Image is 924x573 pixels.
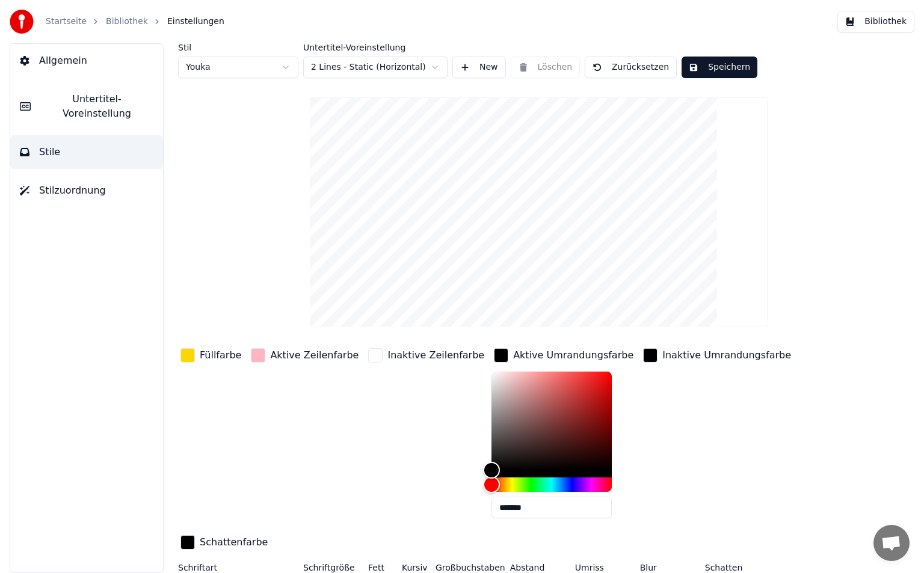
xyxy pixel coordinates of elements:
button: Füllfarbe [178,346,244,365]
label: Schriftgröße [303,563,363,572]
button: Aktive Umrandungsfarbe [491,346,636,365]
div: Color [491,372,612,470]
span: Stilzuordnung [39,183,106,198]
button: New [452,57,506,78]
label: Fett [368,563,397,572]
button: Zurücksetzen [585,57,677,78]
div: Aktive Umrandungsfarbe [513,348,633,363]
div: Aktive Zeilenfarbe [270,348,359,363]
button: Allgemein [10,44,163,78]
label: Blur [640,563,700,572]
span: Untertitel-Voreinstellung [40,92,153,121]
span: Stile [39,145,60,159]
nav: breadcrumb [46,16,224,28]
button: Inaktive Umrandungsfarbe [641,346,793,365]
button: Inaktive Zeilenfarbe [366,346,487,365]
div: Inaktive Umrandungsfarbe [662,348,791,363]
label: Schriftart [178,563,298,572]
button: Speichern [682,57,757,78]
span: Einstellungen [167,16,224,28]
div: Chat öffnen [873,525,910,561]
a: Bibliothek [106,16,148,28]
button: Stile [10,135,163,169]
button: Stilzuordnung [10,174,163,207]
a: Startseite [46,16,87,28]
span: Allgemein [39,54,87,68]
div: Inaktive Zeilenfarbe [387,348,484,363]
label: Stil [178,43,298,52]
div: Füllfarbe [200,348,241,363]
button: Untertitel-Voreinstellung [10,82,163,130]
div: Schattenfarbe [200,535,268,550]
label: Umriss [575,563,635,572]
label: Abstand [510,563,570,572]
label: Großbuchstaben [436,563,505,572]
label: Schatten [705,563,765,572]
label: Kursiv [402,563,431,572]
button: Bibliothek [837,11,914,32]
div: Hue [491,477,612,492]
button: Schattenfarbe [178,533,270,552]
label: Untertitel-Voreinstellung [303,43,448,52]
img: youka [10,10,34,34]
button: Aktive Zeilenfarbe [248,346,361,365]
